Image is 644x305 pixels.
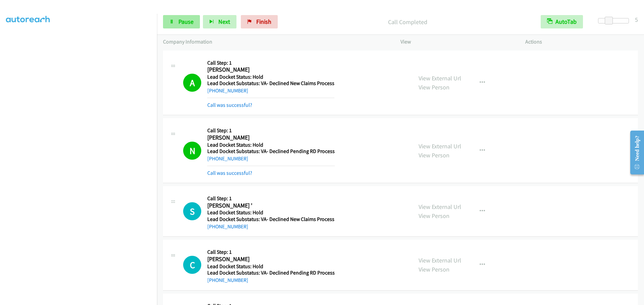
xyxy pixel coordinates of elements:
[163,15,200,28] a: Pause
[207,102,252,108] a: Call was successful?
[207,155,248,162] a: [PHONE_NUMBER]
[419,212,449,220] a: View Person
[183,256,201,274] div: The call is yet to be attempted
[256,18,271,25] span: Finish
[203,15,236,28] button: Next
[625,126,644,179] iframe: Resource Center
[183,202,201,220] div: The call is yet to be attempted
[419,142,461,150] a: View External Url
[178,18,194,25] span: Pause
[207,66,332,74] h2: [PERSON_NAME]
[207,60,334,66] h5: Call Step: 1
[207,80,334,87] h5: Lead Docket Substatus: VA- Declined New Claims Process
[207,255,335,263] h2: [PERSON_NAME]
[207,216,334,223] h5: Lead Docket Substatus: VA- Declined New Claims Process
[207,170,252,176] a: Call was successful?
[207,195,334,202] h5: Call Step: 1
[419,74,461,82] a: View External Url
[207,87,248,94] a: [PHONE_NUMBER]
[241,15,278,28] a: Finish
[207,270,335,276] h5: Lead Docket Substatus: VA- Declined Pending RD Process
[207,263,335,270] h5: Lead Docket Status: Hold
[163,38,388,46] p: Company Information
[419,203,461,211] a: View External Url
[207,142,335,148] h5: Lead Docket Status: Hold
[541,15,583,28] button: AutoTab
[207,127,335,134] h5: Call Step: 1
[419,256,461,264] a: View External Url
[207,223,248,230] a: [PHONE_NUMBER]
[419,83,449,91] a: View Person
[183,74,201,92] h1: A
[419,151,449,159] a: View Person
[207,148,335,155] h5: Lead Docket Substatus: VA- Declined Pending RD Process
[218,18,230,25] span: Next
[207,202,332,210] h2: [PERSON_NAME] '
[635,15,638,24] div: 5
[207,134,332,142] h2: [PERSON_NAME]
[183,256,201,274] h1: C
[207,249,335,255] h5: Call Step: 1
[525,38,638,46] p: Actions
[207,209,334,216] h5: Lead Docket Status: Hold
[207,74,334,80] h5: Lead Docket Status: Hold
[419,265,449,273] a: View Person
[400,38,513,46] p: View
[183,202,201,220] h1: S
[287,17,529,26] p: Call Completed
[207,277,248,283] a: [PHONE_NUMBER]
[183,142,201,160] h1: N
